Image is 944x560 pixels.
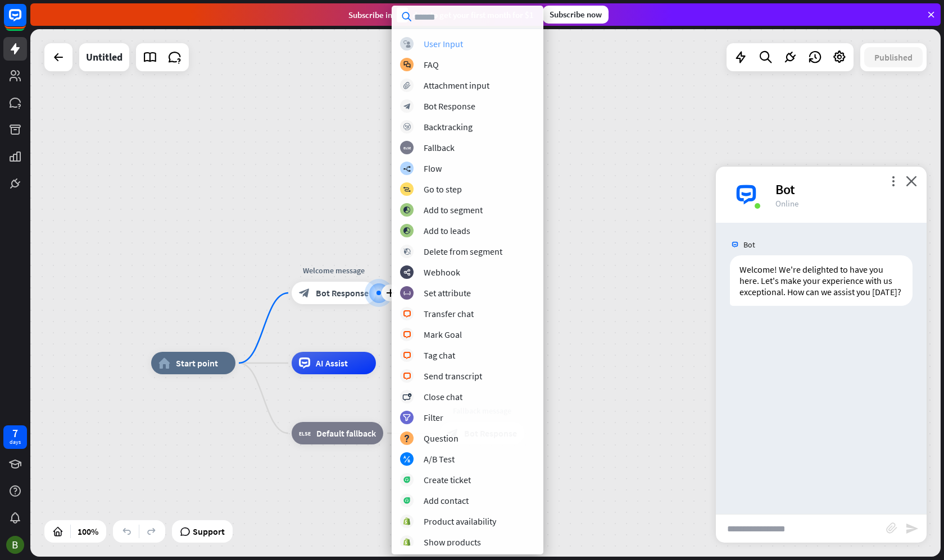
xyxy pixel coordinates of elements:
[424,38,463,49] div: User Input
[424,142,455,153] div: Fallback
[403,456,411,463] i: block_ab_testing
[386,289,394,297] i: plus
[424,163,442,174] div: Flow
[316,357,348,369] span: AI Assist
[10,438,21,446] div: days
[424,536,481,548] div: Show products
[775,198,913,209] div: Online
[403,310,411,318] i: block_livechat
[403,227,411,235] i: block_add_to_segment
[176,357,218,369] span: Start point
[424,183,462,195] div: Go to step
[9,4,43,38] button: Open LiveChat chat widget
[424,495,469,506] div: Add contact
[316,428,376,439] span: Default fallback
[424,412,443,423] div: Filter
[316,287,369,299] span: Bot Response
[403,331,411,338] i: block_livechat
[86,43,122,71] div: Untitled
[424,370,482,382] div: Send transcript
[424,225,470,236] div: Add to leads
[403,373,411,380] i: block_livechat
[299,287,310,299] i: block_bot_response
[403,269,411,276] i: webhooks
[424,246,502,257] div: Delete from segment
[403,144,411,152] i: block_fallback
[403,352,411,359] i: block_livechat
[403,103,411,110] i: block_bot_response
[424,433,459,444] div: Question
[403,414,411,421] i: filter
[403,40,411,48] i: block_user_input
[424,100,475,112] div: Bot Response
[403,435,410,442] i: block_question
[403,165,411,172] i: builder_tree
[424,516,496,527] div: Product availability
[424,350,455,361] div: Tag chat
[3,425,27,449] a: 7 days
[424,59,439,70] div: FAQ
[74,522,102,540] div: 100%
[403,82,411,89] i: block_attachment
[424,121,473,132] div: Backtracking
[730,255,913,306] div: Welcome! We're delighted to have you here. Let's make your experience with us exceptional. How ca...
[403,123,411,131] i: block_backtracking
[12,428,18,438] div: 7
[283,265,384,276] div: Welcome message
[424,391,462,402] div: Close chat
[403,186,411,193] i: block_goto
[424,453,455,465] div: A/B Test
[743,240,755,250] span: Bot
[543,6,609,24] div: Subscribe now
[403,248,411,255] i: block_delete_from_segment
[905,522,919,535] i: send
[906,176,917,186] i: close
[424,204,483,215] div: Add to segment
[158,357,170,369] i: home_2
[193,522,225,540] span: Support
[424,80,489,91] div: Attachment input
[864,47,923,67] button: Published
[424,267,460,278] div: Webhook
[348,7,534,22] div: Subscribe in days to get your first month for $1
[299,428,311,439] i: block_fallback
[403,206,411,214] i: block_add_to_segment
[403,61,411,68] i: block_faq
[424,474,471,485] div: Create ticket
[424,287,471,299] div: Set attribute
[424,308,474,319] div: Transfer chat
[402,393,411,401] i: block_close_chat
[886,522,897,534] i: block_attachment
[403,290,411,297] i: block_set_attribute
[775,181,913,198] div: Bot
[888,176,898,186] i: more_vert
[424,329,462,340] div: Mark Goal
